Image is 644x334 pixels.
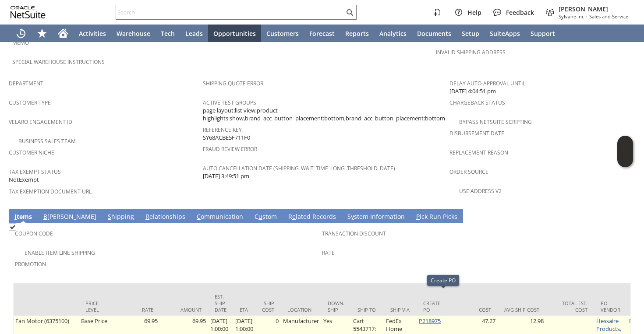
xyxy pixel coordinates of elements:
input: Search [116,7,344,18]
span: Sylvane Inc [559,13,584,20]
a: Enable Item Line Shipping [25,249,95,257]
span: Help [467,8,481,17]
span: Setup [462,29,479,38]
span: I [14,212,17,221]
a: Leads [180,25,208,42]
span: SuiteApps [490,29,520,38]
a: Shipping [106,212,136,222]
span: Activities [79,29,106,38]
a: Tech [156,25,180,42]
a: Items [12,212,34,222]
span: Feedback [506,8,534,17]
div: Down. Ship [328,300,344,313]
div: Shortcuts [32,25,53,42]
div: Rate [118,306,153,313]
a: Delay Auto-Approval Until [449,80,525,87]
a: Relationships [143,212,188,222]
span: NotExempt [9,176,39,184]
span: B [43,212,47,221]
div: Create PO [431,277,456,284]
a: Home [53,25,74,42]
a: Shipping Quote Error [203,80,263,87]
span: u [258,212,262,221]
a: Special Warehouse Instructions [12,58,105,66]
a: Customer Niche [9,149,54,156]
a: Replacement reason [449,149,508,156]
a: Disbursement Date [449,130,504,137]
a: Setup [456,25,485,42]
div: ETA [240,306,249,313]
a: Support [525,25,560,42]
a: Active Test Groups [203,99,256,106]
div: Ship To [357,306,377,313]
span: C [197,212,201,221]
span: Tech [161,29,175,38]
svg: Search [344,7,355,18]
a: Use Address V2 [459,187,502,195]
span: Leads [185,29,203,38]
span: Customers [266,29,299,38]
a: Opportunities [208,25,261,42]
a: Customer Type [9,99,51,106]
a: Warehouse [111,25,156,42]
a: Fraud Review Error [203,145,257,153]
span: R [145,212,149,221]
a: Order Source [449,168,488,176]
a: Reports [340,25,374,42]
a: Coupon Code [15,230,53,237]
span: Forecast [309,29,335,38]
a: Pick Run Picks [414,212,460,222]
a: Forecast [304,25,340,42]
div: Create PO [423,300,443,313]
span: [DATE] 3:49:51 pm [203,172,249,180]
div: Cost [456,306,491,313]
a: B[PERSON_NAME] [41,212,99,222]
span: - [586,13,587,20]
span: Analytics [379,29,407,38]
div: Ship Cost [262,300,274,313]
a: Department [9,80,43,87]
span: P [416,212,420,221]
a: Velaro Engagement ID [9,118,72,126]
img: Checked [9,223,16,231]
div: Ship Via [390,306,410,313]
a: Transaction Discount [322,230,386,237]
div: Avg Ship Cost [504,306,539,313]
span: Documents [417,29,451,38]
a: SuiteApps [485,25,525,42]
a: Promotion [15,260,46,268]
div: PO Vendor [601,300,620,313]
iframe: Click here to launch Oracle Guided Learning Help Panel [617,136,633,167]
span: Reports [345,29,369,38]
a: Unrolled view on [619,211,630,221]
a: Invalid Shipping Address [436,49,506,56]
svg: Recent Records [16,28,26,39]
div: Location [287,306,315,313]
a: System Information [345,212,407,222]
a: Customers [261,25,304,42]
span: Oracle Guided Learning Widget. To move around, please hold and drag [617,152,633,168]
svg: Shortcuts [37,28,47,39]
span: page layout:list view,product highlights:show,brand_acc_button_placement:bottom,brand_acc_button_... [203,106,445,123]
span: y [351,212,354,221]
a: Analytics [374,25,412,42]
span: Warehouse [117,29,150,38]
a: Related Records [286,212,338,222]
span: Opportunities [213,29,256,38]
a: Documents [412,25,456,42]
a: Tax Exempt Status [9,168,61,176]
span: e [292,212,296,221]
a: Chargeback Status [449,99,505,106]
svg: Home [58,28,68,39]
span: [DATE] 4:04:51 pm [449,87,496,95]
a: Tax Exemption Document URL [9,188,92,195]
div: Total Est. Cost [552,300,587,313]
a: Business Sales Team [18,137,76,145]
a: Memo [12,39,29,46]
div: Est. Ship Date [215,293,226,313]
a: Recent Records [11,25,32,42]
a: Rate [322,249,335,257]
span: SY68ACBE5F711F0 [203,134,250,142]
a: Auto Cancellation Date (shipping_wait_time_long_threshold_date) [203,165,395,172]
a: Reference Key [203,126,242,134]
